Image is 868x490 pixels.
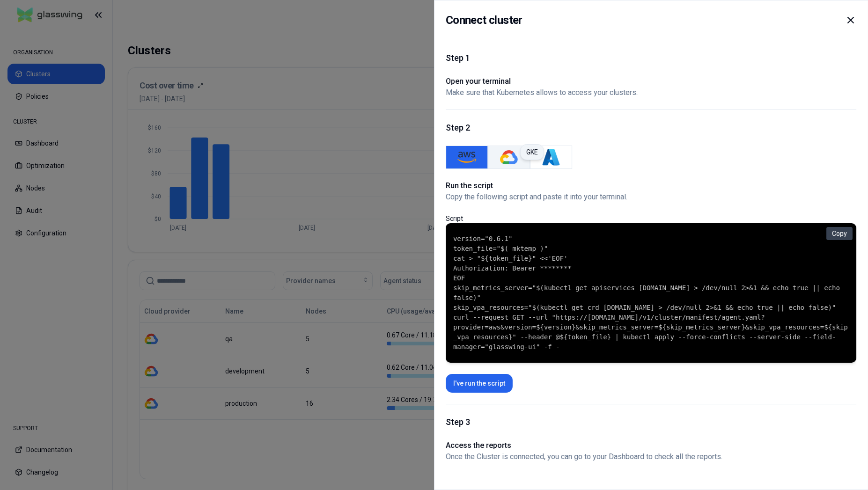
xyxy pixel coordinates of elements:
p: Once the Cluster is connected, you can go to your Dashboard to check all the reports. [446,451,856,462]
code: version="0.6.1" token_file="$( mktemp )" cat > "${token_file}" <<'EOF' Authorization: Bearer ****... [453,234,849,352]
h1: Run the script [446,180,856,191]
button: AWS [446,146,488,169]
h1: Open your terminal [446,76,638,87]
button: Copy [826,227,853,240]
h1: Step 1 [446,51,856,65]
button: I've run the script [446,374,513,393]
h1: Step 3 [446,416,856,429]
img: Azure [542,148,560,167]
h1: Access the reports [446,440,856,451]
p: Script [446,214,856,223]
p: Copy the following script and paste it into your terminal. [446,191,856,203]
h2: Connect cluster [446,12,522,29]
p: GKE [526,147,538,157]
button: GKE [488,146,530,169]
img: GKE [500,148,518,167]
button: Azure [530,146,572,169]
h1: Step 2 [446,121,856,134]
img: AWS [457,148,476,167]
p: Make sure that Kubernetes allows to access your clusters. [446,87,638,98]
